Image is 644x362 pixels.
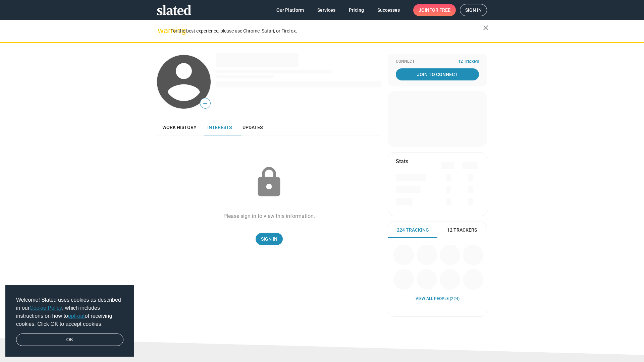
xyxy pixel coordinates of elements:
span: 12 Trackers [458,59,479,64]
span: 12 Trackers [447,227,477,233]
span: for free [429,4,450,16]
a: Sign in [460,4,487,16]
a: Services [312,4,341,16]
mat-icon: warning [158,26,166,35]
mat-card-title: Stats [396,158,408,165]
span: Updates [243,125,263,130]
mat-icon: close [482,24,490,32]
a: Sign In [256,233,283,245]
span: Join [419,4,450,16]
div: For the best experience, please use Chrome, Safari, or Firefox. [170,26,483,36]
div: Connect [396,59,479,64]
span: Services [317,4,335,16]
span: Our Platform [276,4,304,16]
a: Successes [372,4,405,16]
a: Work history [157,119,202,135]
div: Please sign in to view this information. [223,213,315,220]
a: dismiss cookie message [16,334,123,346]
span: Sign in [465,4,482,16]
mat-icon: lock [252,166,286,199]
span: Sign In [261,233,277,245]
span: Successes [377,4,400,16]
span: — [200,99,210,108]
span: Interests [207,125,232,130]
a: Pricing [343,4,369,16]
div: cookieconsent [5,285,134,357]
a: View all People (224) [416,296,460,302]
a: Interests [202,119,237,135]
span: 224 Tracking [397,227,429,233]
span: Join To Connect [397,68,478,80]
a: opt-out [68,313,85,319]
a: Joinfor free [413,4,456,16]
span: Pricing [349,4,364,16]
span: Welcome! Slated uses cookies as described in our , which includes instructions on how to of recei... [16,296,123,328]
a: Our Platform [271,4,309,16]
a: Join To Connect [396,68,479,80]
a: Updates [237,119,268,135]
span: Work history [162,125,197,130]
a: Cookie Policy [30,305,62,311]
